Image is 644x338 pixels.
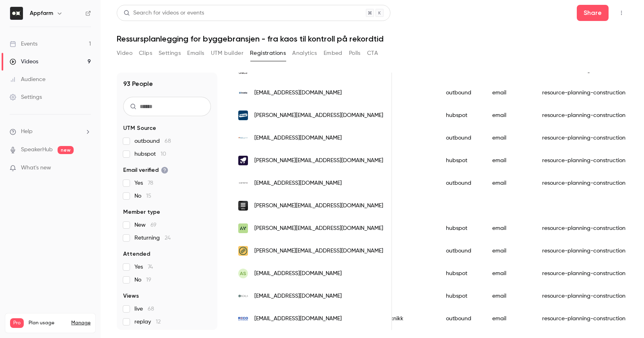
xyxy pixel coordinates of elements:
[30,9,53,17] h6: Appfarm
[58,146,74,154] span: new
[438,149,484,172] div: hubspot
[484,307,534,330] div: email
[134,234,171,242] span: Returning
[534,172,634,194] div: resource-planning-construction
[438,307,484,330] div: outbound
[10,7,23,20] img: Appfarm
[438,262,484,285] div: hubspot
[534,81,634,104] div: resource-planning-construction
[117,47,132,60] button: Video
[484,104,534,127] div: email
[187,47,204,60] button: Emails
[10,40,37,48] div: Events
[484,262,534,285] div: email
[238,201,248,211] img: ditio.no
[148,180,153,186] span: 78
[484,285,534,307] div: email
[159,47,181,60] button: Settings
[21,164,51,172] span: What's new
[615,6,628,19] button: Top Bar Actions
[292,47,317,60] button: Analytics
[534,307,634,330] div: resource-planning-construction
[254,224,383,233] span: [PERSON_NAME][EMAIL_ADDRESS][DOMAIN_NAME]
[21,146,53,154] a: SpeakerHub
[139,47,152,60] button: Clips
[254,202,383,210] span: [PERSON_NAME][EMAIL_ADDRESS][DOMAIN_NAME]
[438,240,484,262] div: outbound
[10,75,45,83] div: Audience
[254,89,342,97] span: [EMAIL_ADDRESS][DOMAIN_NAME]
[238,314,248,323] img: reco.no
[534,149,634,172] div: resource-planning-construction
[250,47,286,60] button: Registrations
[134,276,151,284] span: No
[211,47,244,60] button: UTM builder
[148,264,153,270] span: 74
[238,291,248,301] img: pingala.eu
[134,318,161,326] span: replay
[254,292,342,300] span: [EMAIL_ADDRESS][DOMAIN_NAME]
[534,104,634,127] div: resource-planning-construction
[349,47,361,60] button: Polls
[134,179,153,187] span: Yes
[254,315,342,323] span: [EMAIL_ADDRESS][DOMAIN_NAME]
[438,81,484,104] div: outbound
[146,193,151,199] span: 15
[324,47,343,60] button: Embed
[10,318,24,328] span: Pro
[254,134,342,142] span: [EMAIL_ADDRESS][DOMAIN_NAME]
[254,269,342,278] span: [EMAIL_ADDRESS][DOMAIN_NAME]
[534,240,634,262] div: resource-planning-construction
[123,166,168,174] span: Email verified
[117,34,628,44] h1: Ressursplanlegging for byggebransjen - fra kaos til kontroll på rekordtid
[534,262,634,285] div: resource-planning-construction
[123,124,156,132] span: UTM Source
[438,217,484,240] div: hubspot
[156,319,161,325] span: 12
[254,156,383,165] span: [PERSON_NAME][EMAIL_ADDRESS][DOMAIN_NAME]
[577,5,609,21] button: Share
[238,246,248,256] img: contur.no
[367,47,378,60] button: CTA
[21,127,33,136] span: Help
[254,179,342,188] span: [EMAIL_ADDRESS][DOMAIN_NAME]
[165,138,171,144] span: 68
[10,127,91,136] li: help-dropdown-opener
[71,320,91,326] a: Manage
[134,192,151,200] span: No
[29,320,66,326] span: Plan usage
[484,240,534,262] div: email
[534,127,634,149] div: resource-planning-construction
[134,137,171,145] span: outbound
[484,81,534,104] div: email
[238,133,248,143] img: kraftmontasje.no
[254,247,383,255] span: [PERSON_NAME][EMAIL_ADDRESS][DOMAIN_NAME]
[165,235,171,241] span: 24
[123,292,139,300] span: Views
[238,111,248,120] img: akh.no
[484,217,534,240] div: email
[134,150,166,158] span: hubspot
[238,178,248,188] img: consto.no
[534,217,634,240] div: resource-planning-construction
[134,305,154,313] span: live
[123,79,153,89] h1: 93 People
[123,208,160,216] span: Member type
[254,111,383,120] span: [PERSON_NAME][EMAIL_ADDRESS][DOMAIN_NAME]
[151,222,157,228] span: 69
[438,172,484,194] div: outbound
[10,58,38,66] div: Videos
[484,172,534,194] div: email
[484,149,534,172] div: email
[148,306,154,312] span: 68
[534,285,634,307] div: resource-planning-construction
[240,270,246,277] span: AS
[10,93,42,101] div: Settings
[238,156,248,165] img: appfarm.io
[134,221,157,229] span: New
[238,223,248,233] img: asplanviak.no
[146,277,151,283] span: 19
[438,285,484,307] div: hubspot
[161,151,166,157] span: 10
[238,88,248,98] img: tiveta.no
